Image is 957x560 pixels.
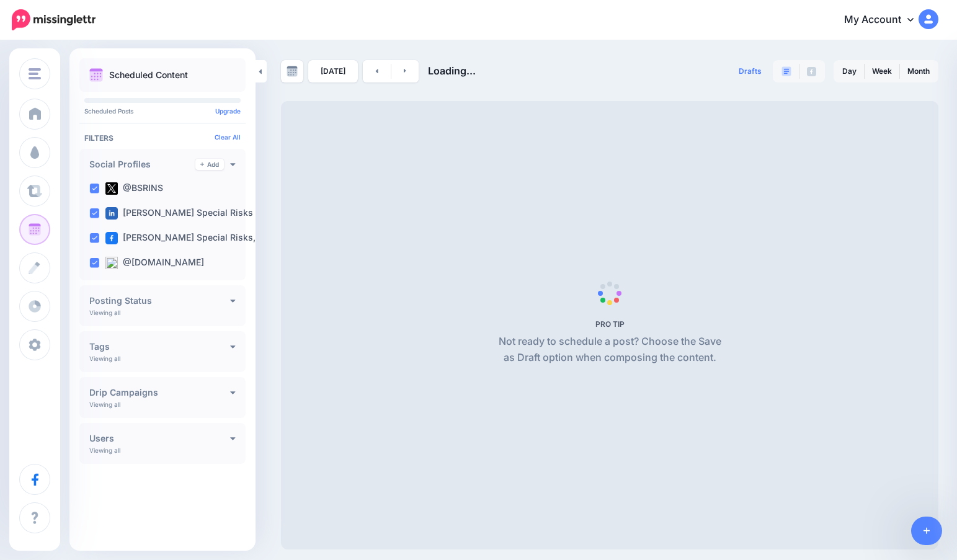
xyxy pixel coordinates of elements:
[89,401,120,408] p: Viewing all
[105,257,118,269] img: bluesky-square.png
[89,309,120,316] p: Viewing all
[89,447,120,454] p: Viewing all
[105,257,204,269] label: @[DOMAIN_NAME]
[287,66,298,77] img: calendar-grey-darker.png
[105,182,163,195] label: @BSRINS
[195,159,224,170] a: Add
[84,133,241,143] h4: Filters
[494,319,726,329] h5: PRO TIP
[89,388,230,397] h4: Drip Campaigns
[105,207,118,220] img: linkedin-square.png
[89,68,103,82] img: calendar.png
[89,160,195,169] h4: Social Profiles
[900,61,937,81] a: Month
[865,61,899,81] a: Week
[12,9,96,30] img: Missinglettr
[84,108,241,114] p: Scheduled Posts
[807,67,816,76] img: facebook-grey-square.png
[89,296,230,305] h4: Posting Status
[308,60,358,82] a: [DATE]
[105,232,266,244] label: [PERSON_NAME] Special Risks, …
[215,107,241,115] a: Upgrade
[832,5,938,35] a: My Account
[428,64,476,77] span: Loading...
[89,434,230,443] h4: Users
[739,68,762,75] span: Drafts
[89,355,120,362] p: Viewing all
[494,334,726,366] p: Not ready to schedule a post? Choose the Save as Draft option when composing the content.
[29,68,41,79] img: menu.png
[105,207,267,220] label: [PERSON_NAME] Special Risks (…
[109,71,188,79] p: Scheduled Content
[731,60,769,82] a: Drafts
[215,133,241,141] a: Clear All
[105,232,118,244] img: facebook-square.png
[89,342,230,351] h4: Tags
[835,61,864,81] a: Day
[105,182,118,195] img: twitter-square.png
[781,66,791,76] img: paragraph-boxed.png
